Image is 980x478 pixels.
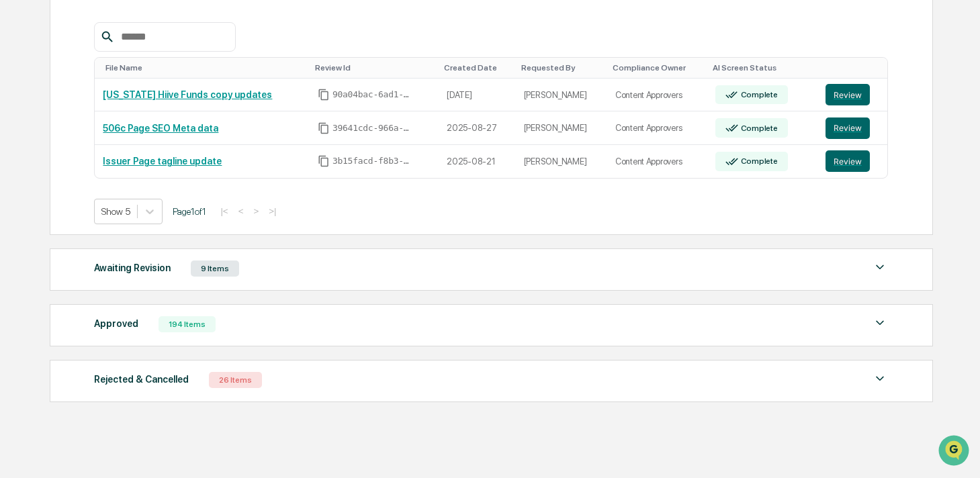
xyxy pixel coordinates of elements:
a: Powered byPylon [95,227,163,238]
span: Preclearance [27,169,87,183]
span: Attestations [111,169,167,183]
div: Toggle SortBy [105,63,304,73]
div: 9 Items [191,260,239,277]
div: Complete [738,124,778,133]
div: 194 Items [159,316,216,332]
img: caret [872,371,888,387]
td: Content Approvers [607,111,707,145]
button: Start new chat [228,107,244,123]
iframe: Open customer support [937,434,973,470]
div: 🗄️ [97,171,108,181]
div: 🔎 [13,196,24,207]
span: Copy Id [318,122,330,134]
div: Toggle SortBy [613,63,702,73]
button: < [234,205,248,217]
button: > [249,205,263,217]
span: Copy Id [318,155,330,167]
td: Content Approvers [607,79,707,112]
td: Content Approvers [607,145,707,178]
td: [DATE] [439,79,516,112]
span: 90a04bac-6ad1-4eb2-9be2-413ef8e4cea6 [332,89,413,100]
div: Toggle SortBy [315,63,433,73]
div: Toggle SortBy [828,63,882,73]
img: 1746055101610-c473b297-6a78-478c-a979-82029cc54cd1 [13,103,38,127]
td: [PERSON_NAME] [516,145,607,178]
div: Rejected & Cancelled [94,371,189,388]
a: [US_STATE] Hiive Funds copy updates [103,89,272,100]
a: 506c Page SEO Meta data [103,123,218,134]
td: [PERSON_NAME] [516,79,607,112]
span: Copy Id [318,89,330,101]
a: Review [826,84,879,105]
span: 3b15facd-f8b3-477c-80ee-d7a648742bf4 [332,156,413,166]
img: caret [872,315,888,331]
td: [PERSON_NAME] [516,111,607,145]
button: Review [826,117,870,139]
p: How can we help? [13,28,244,50]
td: 2025-08-21 [439,145,516,178]
a: Review [826,150,879,172]
span: 39641cdc-966a-4e65-879f-2a6a777944d8 [332,123,413,134]
div: Toggle SortBy [713,63,812,73]
a: Issuer Page tagline update [103,156,222,166]
a: 🗄️Attestations [92,164,172,188]
div: Start new chat [46,103,220,116]
div: Toggle SortBy [521,63,602,73]
img: caret [872,259,888,275]
button: >| [265,205,280,217]
div: We're available if you need us! [46,116,170,127]
div: Complete [738,90,778,99]
button: Review [826,84,870,105]
div: 🖐️ [13,171,24,181]
span: Pylon [134,228,163,238]
span: Page 1 of 1 [173,206,206,217]
a: Review [826,117,879,139]
div: Awaiting Revision [94,259,171,277]
td: 2025-08-27 [439,111,516,145]
span: Data Lookup [27,195,85,208]
div: Toggle SortBy [444,63,510,73]
button: Review [826,150,870,172]
a: 🖐️Preclearance [8,164,92,188]
div: Complete [738,156,778,166]
div: 26 Items [209,372,262,388]
a: 🔎Data Lookup [8,189,90,213]
button: |< [216,205,232,217]
div: Approved [94,315,138,332]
